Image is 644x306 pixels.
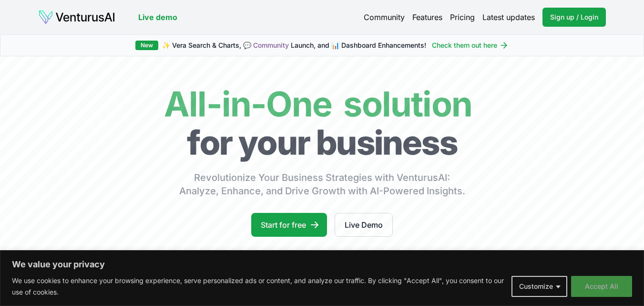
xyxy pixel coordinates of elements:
a: Sign up / Login [542,8,606,27]
span: ✨ Vera Search & Charts, 💬 Launch, and 📊 Dashboard Enhancements! [162,41,426,50]
a: Live demo [138,11,177,23]
button: Customize [511,276,567,297]
a: Pricing [450,11,475,23]
p: We use cookies to enhance your browsing experience, serve personalized ads or content, and analyz... [12,275,504,298]
div: New [135,41,158,50]
button: Accept All [571,276,632,297]
a: Check them out here [432,41,509,50]
a: Community [253,41,289,49]
a: Live Demo [335,213,393,237]
a: Community [364,11,405,23]
p: We value your privacy [12,259,632,270]
a: Start for free [251,213,327,237]
span: Sign up / Login [550,12,598,22]
img: logo [38,10,115,25]
a: Features [412,11,442,23]
a: Latest updates [482,11,535,23]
